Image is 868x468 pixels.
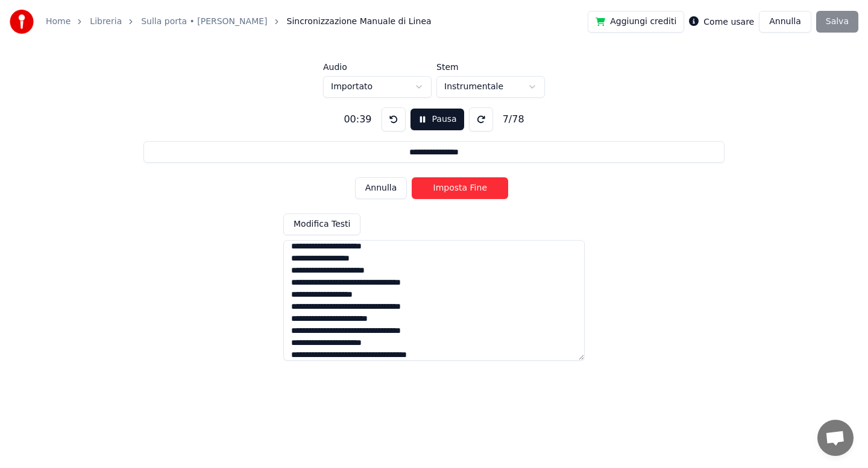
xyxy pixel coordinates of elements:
[759,11,811,33] button: Annulla
[90,16,122,28] a: Libreria
[703,17,754,26] label: Come usare
[46,16,71,28] a: Home
[412,177,508,199] button: Imposta Fine
[141,16,267,28] a: Sulla porta • [PERSON_NAME]
[355,177,407,199] button: Annulla
[283,213,360,235] button: Modifica Testi
[436,63,545,71] label: Stem
[323,63,432,71] label: Audio
[287,16,432,28] span: Sincronizzazione Manuale di Linea
[817,420,854,456] div: Aprire la chat
[588,11,684,33] button: Aggiungi crediti
[410,109,464,130] button: Pausa
[339,112,376,127] div: 00:39
[498,112,529,127] div: 7 / 78
[10,10,34,34] img: youka
[46,16,432,28] nav: breadcrumb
